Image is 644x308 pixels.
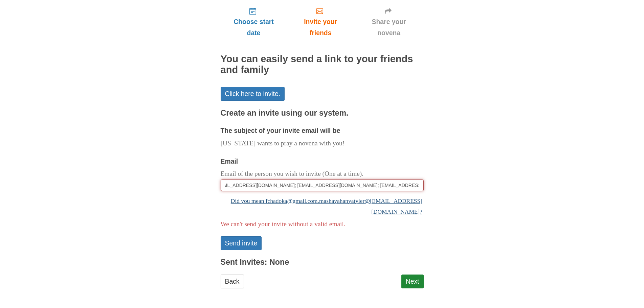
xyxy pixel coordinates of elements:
a: Share your novena [354,2,424,42]
p: [US_STATE] wants to pray a novena with you! [221,138,424,149]
a: Click here to invite. [221,87,285,101]
h3: Sent Invites: None [221,258,424,267]
h2: You can easily send a link to your friends and family [221,54,424,75]
span: Share your novena [361,16,417,39]
button: Send invite [221,236,262,250]
input: Email [221,180,424,191]
a: Back [221,275,244,288]
label: Email [221,156,238,167]
span: Invite your friends [293,16,347,39]
span: We can't send your invite without a valid email. [221,220,346,228]
p: Email of the person you wish to invite (One at a time). [221,168,424,180]
a: Choose start date [221,2,287,42]
a: Invite your friends [287,2,354,42]
a: Did you mean fchadoka@gmail.com.mashayahanyatyler@[EMAIL_ADDRESS][DOMAIN_NAME]? [221,194,424,219]
h3: Create an invite using our system. [221,109,424,118]
a: Next [401,275,424,288]
label: The subject of your invite email will be [221,125,340,136]
span: Choose start date [227,16,280,39]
